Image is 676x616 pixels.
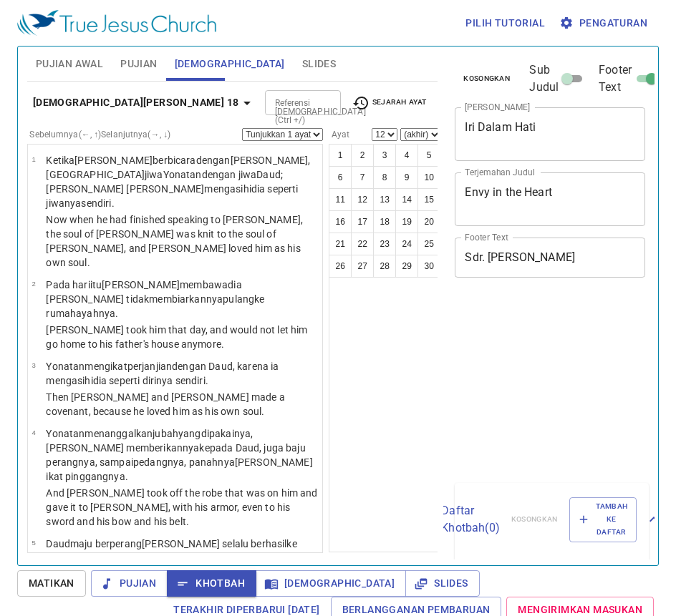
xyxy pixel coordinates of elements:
button: 11 [329,188,352,211]
input: Type Bible Reference [269,94,314,111]
span: Matikan [29,575,74,592]
button: 12 [351,188,374,211]
button: 28 [373,255,396,278]
wh3318: [PERSON_NAME] selalu berhasil [46,538,310,607]
button: 3 [373,144,396,167]
wh1931: [PERSON_NAME] [46,279,264,319]
span: 5 [32,539,35,547]
span: Slides [417,575,468,592]
button: Slides [405,570,479,597]
span: [DEMOGRAPHIC_DATA] [175,55,285,73]
button: 29 [395,255,418,278]
button: 4 [395,144,418,167]
span: Sejarah Ayat [352,94,426,112]
button: 17 [351,210,374,233]
button: 24 [395,233,418,255]
wh1732: maju berperang [46,538,310,607]
span: 1 [32,155,35,163]
button: 20 [417,210,440,233]
wh3947: dia [PERSON_NAME] tidak [46,279,264,319]
label: Sebelumnya (←, ↑) Selanjutnya (→, ↓) [29,130,170,139]
span: Slides [302,55,336,73]
button: 27 [351,255,374,278]
wh1732: , juga baju perangnya [46,442,312,482]
button: 26 [329,255,352,278]
button: 7 [351,166,374,189]
p: Daud [46,537,318,608]
span: Pujian [120,55,157,73]
button: 30 [417,255,440,278]
wh4055: , sampai [46,456,312,482]
span: Pujian Awal [36,55,103,73]
wh3083: dengan jiwa [46,169,298,209]
p: Now when he had finished speaking to [PERSON_NAME], the soul of [PERSON_NAME] was knit to the sou... [46,212,318,270]
button: Sejarah Ayat [344,92,435,114]
button: 22 [351,233,374,255]
span: Pengaturan [562,14,647,32]
wh160: dia seperti dirinya sendiri [93,375,208,386]
wh1961: [PERSON_NAME] [46,155,310,209]
button: Tambah ke Daftar [569,497,637,542]
p: Ketika [46,153,318,210]
wh3772: perjanjian [46,361,279,386]
button: 21 [329,233,352,255]
wh3083: mengikat [46,361,279,386]
wh5704: pedangnya [46,456,312,482]
p: Daftar Khotbah ( 0 ) [441,502,500,537]
span: Kosongkan [463,72,510,85]
button: 19 [395,210,418,233]
button: 23 [373,233,396,255]
button: 25 [417,233,440,255]
button: Pilih tutorial [460,10,551,36]
span: Pilih tutorial [465,14,545,32]
span: [DEMOGRAPHIC_DATA] [267,575,395,592]
wh1: . [115,308,118,319]
button: Khotbah [167,570,256,597]
button: [DEMOGRAPHIC_DATA] [256,570,406,597]
span: Tambah ke Daftar [579,500,628,539]
button: 2 [351,144,374,167]
button: 10 [417,166,440,189]
span: Khotbah [178,575,245,592]
textarea: Envy in the Heart [465,185,635,212]
wh5315: sendiri. [81,197,114,209]
wh1732: ; [PERSON_NAME] [PERSON_NAME] [46,169,298,209]
button: 8 [373,166,396,189]
img: True Jesus Church [17,10,216,36]
iframe: from-child [449,293,609,477]
b: [DEMOGRAPHIC_DATA][PERSON_NAME] 18 [33,94,239,112]
wh1004: ayahnya [76,308,118,319]
button: Matikan [17,570,86,597]
wh2290: . [125,471,128,482]
button: Pengaturan [556,10,653,36]
p: Yonatan [46,426,318,484]
button: 16 [329,210,352,233]
p: Pada hari [46,278,318,321]
wh3083: menanggalkan [46,428,312,482]
p: Then [PERSON_NAME] and [PERSON_NAME] made a covenant, because he loved him as his own soul. [46,390,318,419]
button: 13 [373,188,396,211]
span: Sub Judul [529,62,559,96]
p: [PERSON_NAME] took him that day, and would not let him go home to his father's house anymore. [46,323,318,351]
wh7194: jiwa [46,169,298,209]
button: 1 [329,144,352,167]
span: Pujian [102,575,156,592]
div: Daftar Khotbah(0)KosongkanTambah ke Daftar [455,483,649,557]
label: Ayat [329,130,349,139]
button: 6 [329,166,352,189]
wh4598: yang [46,428,312,482]
wh5315: . [206,375,208,386]
wh5315: Yonatan [46,169,298,209]
span: 4 [32,429,35,436]
button: [DEMOGRAPHIC_DATA][PERSON_NAME] 18 [27,89,262,116]
button: 18 [373,210,396,233]
wh5414: kepada Daud [46,442,312,482]
p: Yonatan [46,359,318,388]
button: Pujian [91,570,168,597]
wh7586: membawa [46,279,264,319]
button: 9 [395,166,418,189]
wh5315: Daud [46,169,298,209]
span: 2 [32,280,35,288]
wh6584: jubah [46,428,312,482]
p: And [PERSON_NAME] took off the robe that was on him and gave it to [PERSON_NAME], with his armor,... [46,486,318,529]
